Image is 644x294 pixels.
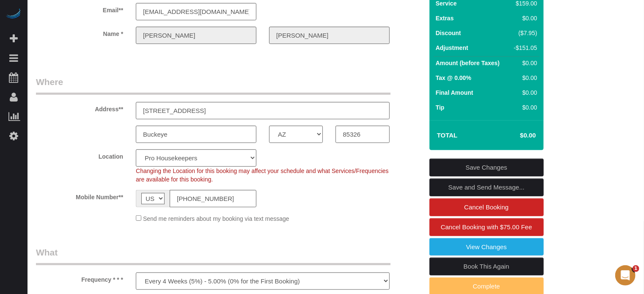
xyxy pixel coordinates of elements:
[429,179,544,196] a: Save and Send Message...
[511,14,537,22] div: $0.00
[429,198,544,216] a: Cancel Booking
[136,27,256,44] input: First Name**
[511,29,537,37] div: ($7.95)
[436,103,445,112] label: Tip
[36,246,391,265] legend: What
[429,159,544,176] a: Save Changes
[170,190,256,207] input: Mobile Number**
[511,88,537,97] div: $0.00
[5,8,22,20] img: Automaid Logo
[336,126,389,143] input: Zip Code**
[511,59,537,67] div: $0.00
[436,74,471,82] label: Tax @ 0.00%
[269,27,390,44] input: Last Name**
[511,74,537,82] div: $0.00
[30,272,129,284] label: Frequency * * *
[441,223,532,231] span: Cancel Booking with $75.00 Fee
[436,88,473,97] label: Final Amount
[429,238,544,256] a: View Changes
[511,103,537,112] div: $0.00
[511,44,537,52] div: -$151.05
[436,59,500,67] label: Amount (before Taxes)
[429,218,544,236] a: Cancel Booking with $75.00 Fee
[437,132,458,139] strong: Total
[30,27,129,38] label: Name *
[615,265,636,286] iframe: Intercom live chat
[143,215,289,222] span: Send me reminders about my booking via text message
[36,76,391,95] legend: Where
[136,168,388,183] span: Changing the Location for this booking may affect your schedule and what Services/Frequencies are...
[429,258,544,275] a: Book This Again
[30,149,129,161] label: Location
[436,44,468,52] label: Adjustment
[436,29,461,37] label: Discount
[495,132,536,139] h4: $0.00
[633,265,639,272] span: 1
[436,14,454,22] label: Extras
[30,190,129,201] label: Mobile Number**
